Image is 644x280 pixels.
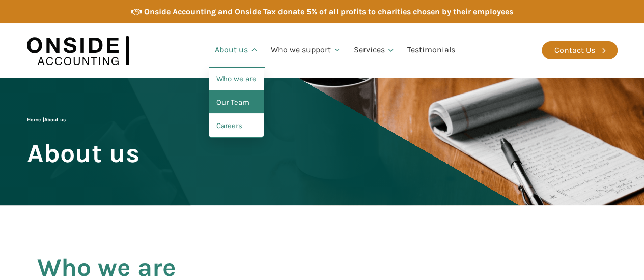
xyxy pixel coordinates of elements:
a: Contact Us [542,41,618,59]
span: | [27,117,66,123]
a: Home [27,117,41,123]
span: About us [27,139,139,167]
a: About us [209,33,265,68]
div: Contact Us [554,44,595,57]
a: Careers [209,114,264,138]
a: Services [347,33,401,68]
img: Onside Accounting [27,31,129,70]
a: Testimonials [401,33,461,68]
a: Who we are [209,68,264,91]
a: Who we support [265,33,348,68]
span: About us [44,117,66,123]
div: Onside Accounting and Onside Tax donate 5% of all profits to charities chosen by their employees [144,5,513,18]
a: Our Team [209,91,264,114]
